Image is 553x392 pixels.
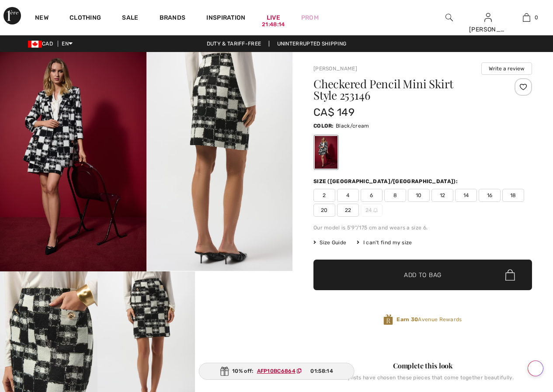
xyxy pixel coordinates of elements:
[262,21,285,29] div: 21:48:14
[313,224,532,232] div: Our model is 5'9"/175 cm and wears a size 6.
[508,12,546,23] a: 0
[3,7,21,24] img: 1ère Avenue
[301,13,319,22] a: Prom
[383,314,393,326] img: Avenue Rewards
[313,123,334,129] span: Color:
[502,189,524,202] span: 18
[313,78,496,101] h1: Checkered Pencil Mini Skirt Style 253146
[384,189,406,202] span: 8
[310,367,333,375] span: 01:58:14
[206,14,245,23] span: Inspiration
[315,136,337,169] div: Black/cream
[337,189,359,202] span: 4
[313,66,357,72] a: [PERSON_NAME]
[267,13,280,22] a: Live21:48:14
[357,239,412,246] div: I can't find my size
[336,123,369,129] span: Black/cream
[35,14,49,23] a: New
[523,12,530,23] img: My Bag
[445,12,453,23] img: search the website
[535,14,538,21] span: 0
[484,12,492,23] img: My Info
[28,41,42,48] img: Canadian Dollar
[337,204,359,217] span: 22
[28,41,56,47] span: CAD
[313,204,335,217] span: 20
[404,271,442,280] span: Add to Bag
[481,62,532,75] button: Write a review
[313,239,346,246] span: Size Guide
[122,14,138,23] a: Sale
[373,208,378,212] img: ring-m.svg
[396,316,462,323] span: Avenue Rewards
[160,14,186,23] a: Brands
[257,368,296,374] ins: AFP10BC6864
[220,367,229,376] img: Gift.svg
[479,189,501,202] span: 16
[469,25,507,34] div: [PERSON_NAME]
[70,14,101,23] a: Clothing
[455,189,477,202] span: 14
[313,106,355,118] span: CA$ 149
[396,316,418,323] strong: Earn 30
[313,375,532,388] div: Our stylists have chosen these pieces that come together beautifully.
[198,363,355,380] div: 10% off:
[146,52,293,271] img: Checkered Pencil Mini Skirt Style 253146. 2
[408,189,430,202] span: 10
[313,260,532,290] button: Add to Bag
[313,361,532,371] div: Complete this look
[313,177,459,185] div: Size ([GEOGRAPHIC_DATA]/[GEOGRAPHIC_DATA]):
[313,189,335,202] span: 2
[431,189,453,202] span: 12
[361,204,383,217] span: 24
[361,189,383,202] span: 6
[484,13,492,21] a: Sign In
[62,41,73,47] span: EN
[505,269,515,281] img: Bag.svg
[195,271,292,320] video: Your browser does not support the video tag.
